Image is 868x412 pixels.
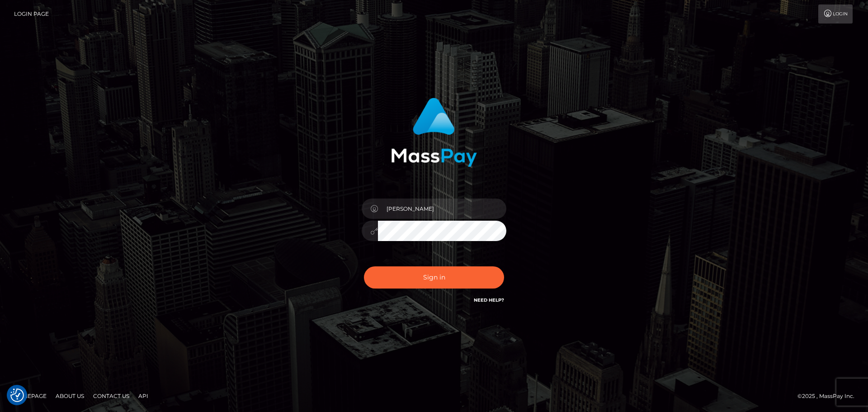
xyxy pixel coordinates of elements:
[391,98,477,167] img: MassPay Login
[14,5,49,24] a: Login Page
[90,389,133,403] a: Contact Us
[10,388,24,402] img: Revisit consent button
[797,391,861,401] div: © 2025 , MassPay Inc.
[52,389,88,403] a: About Us
[818,5,853,24] a: Login
[10,388,24,402] button: Consent Preferences
[378,199,506,219] input: Username...
[10,389,50,403] a: Homepage
[135,389,152,403] a: API
[474,297,504,303] a: Need Help?
[364,266,504,289] button: Sign in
